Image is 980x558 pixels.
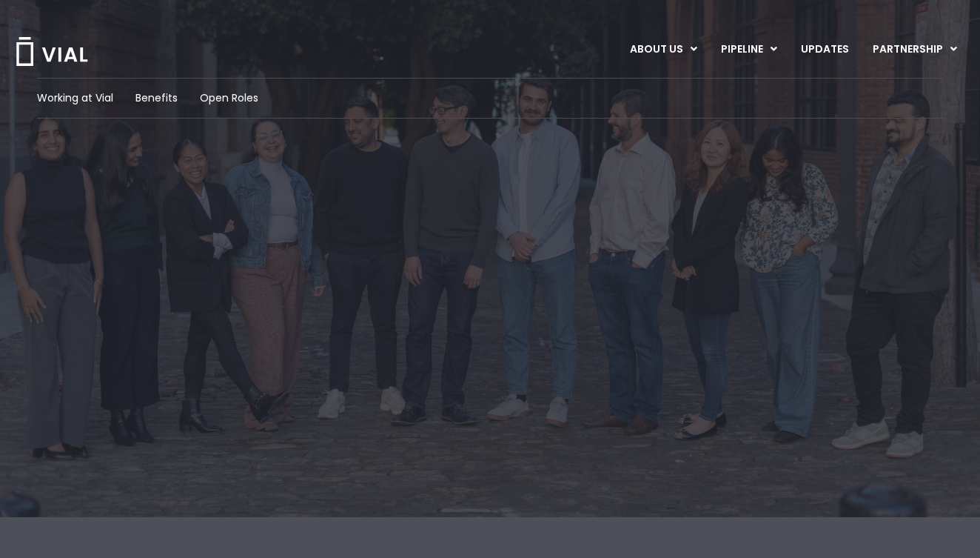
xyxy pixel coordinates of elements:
[15,37,89,66] img: Vial Logo
[37,90,113,106] a: Working at Vial
[861,37,969,62] a: PARTNERSHIPMenu Toggle
[200,90,258,106] a: Open Roles
[709,37,788,62] a: PIPELINEMenu Toggle
[135,90,178,106] a: Benefits
[789,37,860,62] a: UPDATES
[618,37,708,62] a: ABOUT USMenu Toggle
